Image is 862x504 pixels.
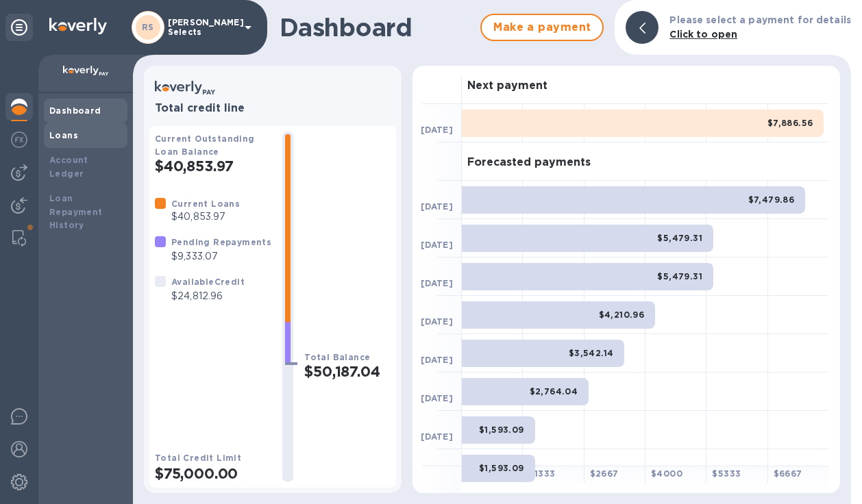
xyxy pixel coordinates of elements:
b: $ 6667 [774,468,802,479]
button: Make a payment [480,14,604,41]
b: $ 4000 [651,468,682,479]
b: $7,479.86 [748,194,795,205]
b: Account Ledger [49,155,88,179]
div: Unpin categories [5,14,33,41]
p: $9,333.07 [171,249,271,264]
b: Total Credit Limit [155,453,241,463]
b: $7,886.56 [767,118,813,128]
b: Loans [49,130,78,140]
b: $5,479.31 [657,233,702,243]
h2: $75,000.00 [155,465,271,482]
h3: Next payment [467,79,547,92]
h1: Dashboard [280,13,473,42]
b: [DATE] [421,125,453,135]
h3: Total credit line [155,102,391,115]
b: $ 2667 [590,468,619,479]
b: [DATE] [421,278,453,288]
b: Please select a payment for details [669,14,851,25]
b: Pending Repayments [171,237,271,247]
h2: $50,187.04 [304,363,391,380]
b: [DATE] [421,240,453,250]
p: $40,853.97 [171,210,240,224]
b: Loan Repayment History [49,193,103,231]
b: [DATE] [421,316,453,327]
b: $ 5333 [712,468,741,479]
h3: Forecasted payments [467,156,591,169]
b: RS [142,22,154,32]
b: Available Credit [171,277,245,287]
p: [PERSON_NAME] Selects [168,18,236,37]
b: $3,542.14 [569,348,614,358]
b: $1,593.09 [479,425,524,435]
b: $ 1333 [528,468,555,479]
h2: $40,853.97 [155,157,271,175]
b: Current Outstanding Loan Balance [155,134,255,157]
b: Current Loans [171,199,240,209]
b: $1,593.09 [479,463,524,473]
b: $4,210.96 [599,310,645,320]
img: Logo [49,18,107,34]
b: $2,764.04 [530,386,578,396]
b: $5,479.31 [657,271,702,281]
span: Make a payment [493,19,591,36]
b: Dashboard [49,105,101,116]
img: Foreign exchange [11,131,27,148]
b: Click to open [669,29,737,40]
b: [DATE] [421,355,453,365]
b: Total Balance [304,352,370,362]
b: [DATE] [421,201,453,212]
b: [DATE] [421,393,453,403]
p: $24,812.96 [171,289,245,303]
b: [DATE] [421,431,453,442]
